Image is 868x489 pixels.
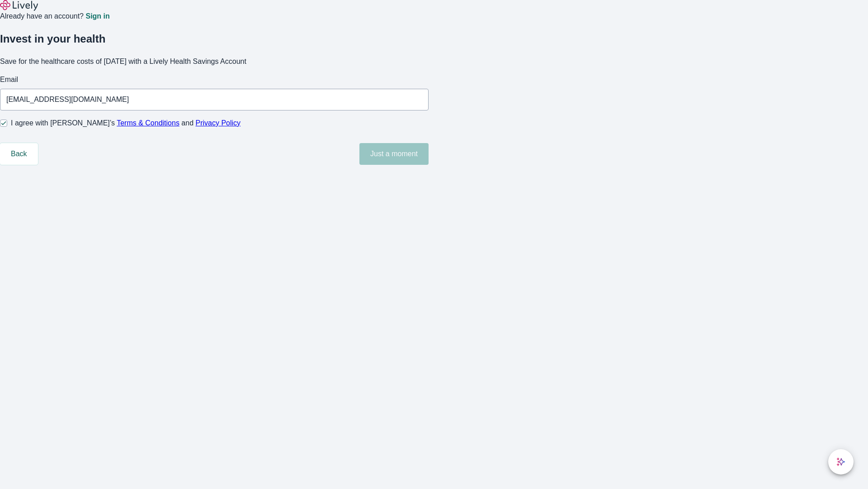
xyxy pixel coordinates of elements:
span: I agree with [PERSON_NAME]’s and [11,118,241,129]
a: Terms & Conditions [117,119,179,127]
svg: Lively AI Assistant [836,457,845,466]
a: Sign in [85,13,109,20]
a: Privacy Policy [196,119,241,127]
button: chat [828,449,854,475]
